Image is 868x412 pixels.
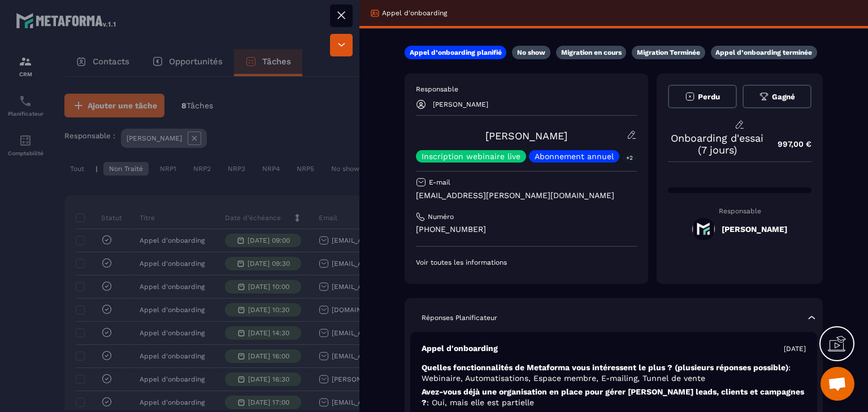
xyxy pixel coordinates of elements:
p: [PHONE_NUMBER] [416,224,637,235]
p: Quelles fonctionnalités de Metaforma vous intéressent le plus ? (plusieurs réponses possible) [422,362,806,384]
p: Réponses Planificateur [422,313,497,322]
p: Responsable [668,207,811,215]
h5: [PERSON_NAME] [722,225,787,234]
p: [EMAIL_ADDRESS][PERSON_NAME][DOMAIN_NAME] [416,190,637,201]
a: [PERSON_NAME] [485,130,567,142]
p: Migration en cours [561,48,622,57]
p: Voir toutes les informations [416,258,637,267]
p: Migration Terminée [637,48,700,57]
p: No show [517,48,545,57]
span: Perdu [698,93,720,101]
p: Abonnement annuel [535,152,614,160]
span: Gagné [772,93,795,101]
p: Onboarding d'essai (7 jours) [668,132,766,156]
p: Numéro [428,212,454,221]
p: E-mail [429,178,450,187]
button: Gagné [743,85,811,108]
p: Appel d'onboarding [422,343,498,354]
p: Appel d'onboarding [382,8,447,17]
a: Ouvrir le chat [821,367,854,401]
p: Avez-vous déjà une organisation en place pour gérer [PERSON_NAME] leads, clients et campagnes ? [422,387,806,408]
p: Inscription webinaire live [422,152,520,160]
span: : Oui, mais elle est partielle [427,398,534,407]
p: Appel d’onboarding planifié [410,48,502,57]
p: 997,00 € [766,133,811,155]
p: [PERSON_NAME] [433,100,488,108]
p: Responsable [416,85,637,94]
p: [DATE] [784,344,806,353]
p: Appel d’onboarding terminée [715,48,812,57]
button: Perdu [668,85,737,108]
p: +2 [622,152,637,164]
